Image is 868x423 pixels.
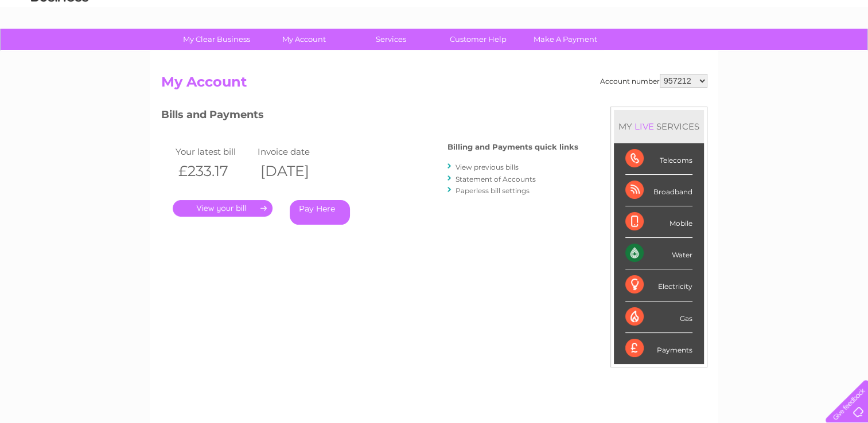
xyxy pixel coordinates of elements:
a: Water [666,49,688,57]
a: . [173,200,273,217]
div: Telecoms [625,143,692,175]
a: Log out [830,49,857,57]
a: Pay Here [290,200,350,225]
a: Telecoms [727,49,761,57]
a: Blog [768,49,785,57]
a: My Account [256,29,351,50]
th: [DATE] [255,159,337,183]
div: Mobile [625,206,692,238]
div: Electricity [625,269,692,301]
a: Services [344,29,438,50]
div: Payments [625,333,692,364]
h4: Billing and Payments quick links [447,143,578,151]
a: Make A Payment [518,29,613,50]
a: Customer Help [431,29,526,50]
div: Water [625,238,692,269]
td: Invoice date [255,144,337,159]
a: Paperless bill settings [456,186,530,195]
h2: My Account [161,74,707,96]
a: Contact [792,49,820,57]
th: £233.17 [173,159,255,183]
div: Gas [625,301,692,333]
td: Your latest bill [173,144,255,159]
img: logo.png [30,30,89,65]
div: Broadband [625,175,692,206]
div: MY SERVICES [614,110,704,143]
a: View previous bills [456,163,519,171]
div: LIVE [632,121,656,132]
h3: Bills and Payments [161,107,578,127]
a: Statement of Accounts [456,175,536,183]
a: Energy [695,49,720,57]
div: Account number [600,74,707,88]
div: Clear Business is a trading name of Verastar Limited (registered in [GEOGRAPHIC_DATA] No. 3667643... [164,6,706,56]
a: My Clear Business [169,29,264,50]
a: 0333 014 3131 [652,6,731,20]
